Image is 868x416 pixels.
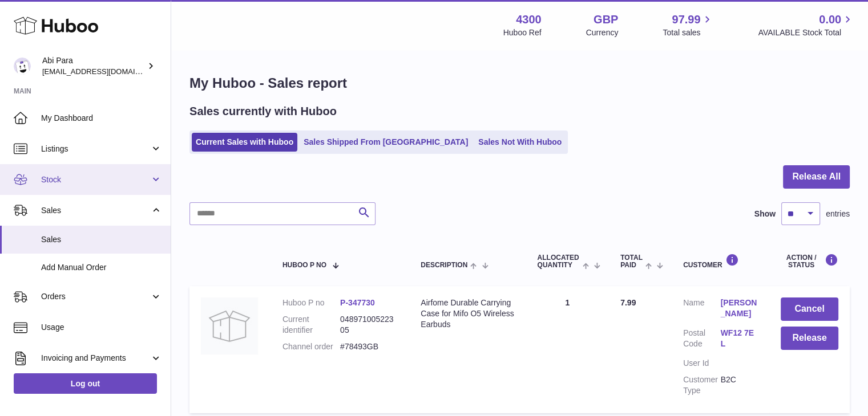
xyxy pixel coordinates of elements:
[192,133,297,152] a: Current Sales with Huboo
[663,27,713,38] span: Total sales
[201,297,258,354] img: no-photo.jpg
[282,262,326,269] span: Huboo P no
[826,209,850,219] span: entries
[594,12,618,27] strong: GBP
[42,67,168,76] span: [EMAIL_ADDRESS][DOMAIN_NAME]
[620,298,636,307] span: 7.99
[41,322,162,333] span: Usage
[340,341,398,352] dd: #78493GB
[754,209,776,219] label: Show
[421,262,467,269] span: Description
[526,286,609,413] td: 1
[683,374,720,396] dt: Customer Type
[41,234,162,245] span: Sales
[42,55,145,77] div: Abi Para
[720,328,757,349] a: WF12 7EL
[14,373,157,394] a: Log out
[720,297,757,319] a: [PERSON_NAME]
[586,27,619,38] div: Currency
[282,341,340,352] dt: Channel order
[282,314,340,336] dt: Current identifier
[421,297,514,330] div: Airfome Durable Carrying Case for Mifo O5 Wireless Earbuds
[340,314,398,336] dd: 04897100522305
[758,27,854,38] span: AVAILABLE Stock Total
[672,12,700,27] span: 97.99
[663,12,713,38] a: 97.99 Total sales
[620,254,643,269] span: Total paid
[781,327,838,350] button: Release
[41,205,150,216] span: Sales
[300,133,472,152] a: Sales Shipped From [GEOGRAPHIC_DATA]
[683,358,720,369] dt: User Id
[758,12,854,38] a: 0.00 AVAILABLE Stock Total
[537,254,579,269] span: ALLOCATED Quantity
[720,374,757,396] dd: B2C
[516,12,542,27] strong: 4300
[41,291,150,302] span: Orders
[41,144,150,154] span: Listings
[781,254,838,269] div: Action / Status
[41,353,150,364] span: Invoicing and Payments
[683,328,720,352] dt: Postal Code
[503,27,542,38] div: Huboo Ref
[41,262,162,273] span: Add Manual Order
[683,297,720,322] dt: Name
[189,104,337,119] h2: Sales currently with Huboo
[340,298,375,307] a: P-347730
[783,165,850,189] button: Release All
[189,74,850,92] h1: My Huboo - Sales report
[474,133,566,152] a: Sales Not With Huboo
[819,12,841,27] span: 0.00
[683,254,758,269] div: Customer
[781,297,838,321] button: Cancel
[41,174,150,185] span: Stock
[41,113,162,124] span: My Dashboard
[282,297,340,308] dt: Huboo P no
[14,58,31,75] img: Abi@mifo.co.uk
